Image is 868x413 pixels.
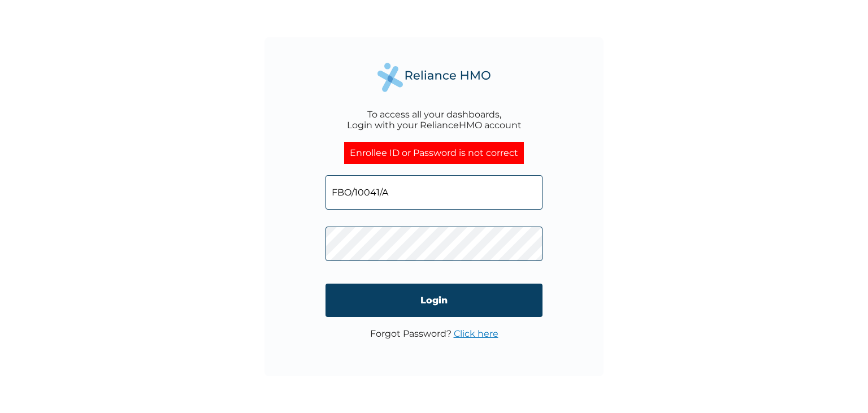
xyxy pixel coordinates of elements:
[377,63,491,92] img: Reliance Health's Logo
[370,328,498,339] p: Forgot Password?
[344,142,524,164] div: Enrollee ID or Password is not correct
[325,175,542,210] input: Email address or HMO ID
[454,328,498,339] a: Click here
[325,284,542,317] input: Login
[347,109,522,131] div: To access all your dashboards, Login with your RelianceHMO account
